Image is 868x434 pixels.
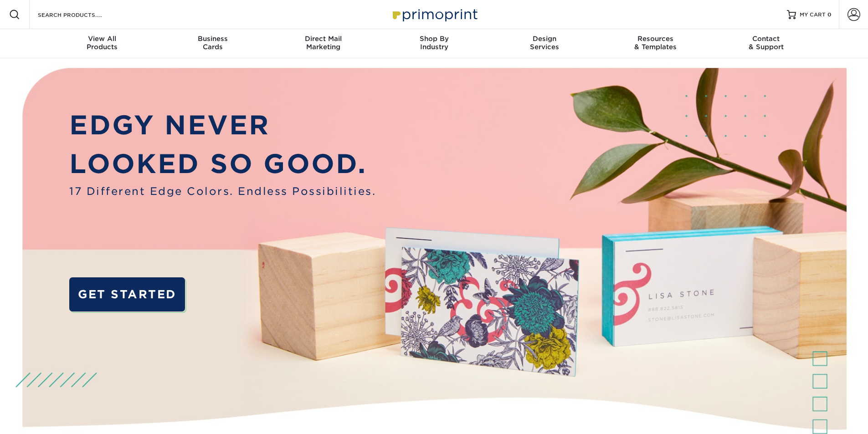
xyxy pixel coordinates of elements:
span: Direct Mail [268,35,379,43]
span: MY CART [800,11,826,19]
a: View AllProducts [47,29,158,58]
a: Contact& Support [711,29,822,58]
span: Design [489,35,600,43]
a: DesignServices [489,29,600,58]
a: Shop ByIndustry [379,29,489,58]
div: Cards [157,35,268,51]
div: & Support [711,35,822,51]
a: Resources& Templates [600,29,711,58]
div: Marketing [268,35,379,51]
div: Industry [379,35,489,51]
a: BusinessCards [157,29,268,58]
a: Direct MailMarketing [268,29,379,58]
span: Business [157,35,268,43]
img: Primoprint [389,5,480,24]
span: Contact [711,35,822,43]
input: SEARCH PRODUCTS..... [37,9,126,20]
span: Resources [600,35,711,43]
div: Services [489,35,600,51]
p: EDGY NEVER [69,106,376,145]
div: & Templates [600,35,711,51]
div: Products [47,35,158,51]
span: View All [47,35,158,43]
p: LOOKED SO GOOD. [69,144,376,184]
span: Shop By [379,35,489,43]
span: 17 Different Edge Colors. Endless Possibilities. [69,184,376,199]
a: GET STARTED [69,277,185,311]
span: 0 [827,11,832,18]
